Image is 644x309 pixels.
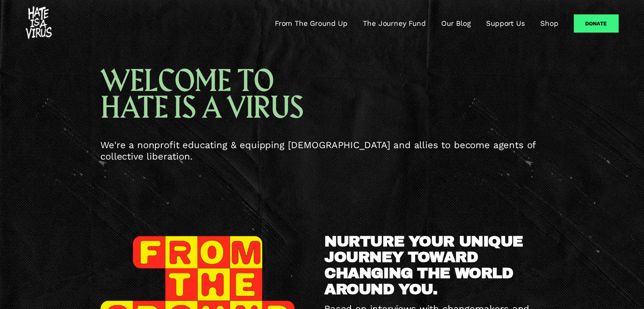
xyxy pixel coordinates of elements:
[275,18,348,28] a: From The Ground Up
[100,62,303,127] span: WELCOME TO HATE IS A VIRUS
[441,18,471,28] a: Our Blog
[574,14,618,32] a: Donate
[540,18,558,28] a: Shop
[486,18,525,28] a: Support Us
[324,233,527,297] strong: NURTURE YOUR UNIQUE JOURNEY TOWARD CHANGING THE WORLD AROUND YOU.
[100,139,539,162] span: We're a nonprofit educating & equipping [DEMOGRAPHIC_DATA] and allies to become agents of collect...
[363,18,426,28] a: The Journey Fund
[26,6,52,40] img: #HATEISAVIRUS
